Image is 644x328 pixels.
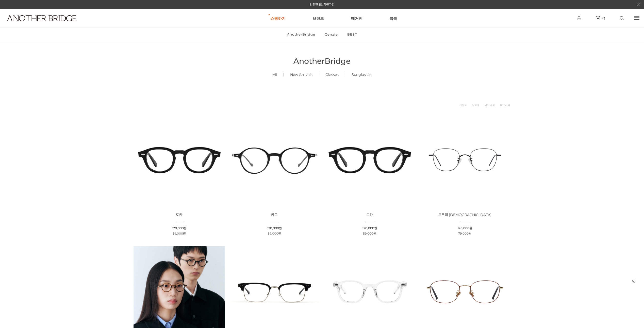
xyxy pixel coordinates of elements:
[458,232,471,235] span: 79,000원
[324,114,416,206] img: 토카 아세테이트 안경 - 다양한 스타일에 맞는 뿔테 안경 이미지
[438,212,491,217] span: 모두의 [DEMOGRAPHIC_DATA]
[419,114,511,206] img: 모두의 안경 - 다양한 크기에 맞춘 다용도 디자인 이미지
[229,114,320,206] img: 카로 - 감각적인 디자인의 패션 아이템 이미지
[600,16,605,20] span: (0)
[596,16,605,20] a: (0)
[343,28,361,41] a: BEST
[472,103,480,108] a: 상품명
[366,213,373,217] a: 토카
[362,226,377,230] span: 120,000원
[596,16,600,20] img: cart
[620,16,624,20] img: search
[577,16,581,20] img: cart
[283,28,320,41] a: AnotherBridge
[438,213,491,217] a: 모두의 [DEMOGRAPHIC_DATA]
[266,66,284,83] a: All
[271,213,278,217] a: 카로
[459,103,467,108] a: 신상품
[351,9,362,27] a: 매거진
[173,232,186,235] span: 59,000원
[268,232,281,235] span: 59,000원
[270,9,286,27] a: 쇼핑하기
[134,114,225,206] img: 토카 아세테이트 뿔테 안경 이미지
[366,212,373,217] span: 토카
[176,212,183,217] span: 토카
[271,212,278,217] span: 카로
[267,226,282,230] span: 120,000원
[363,232,376,235] span: 59,000원
[310,3,335,6] a: 간편한 1초 회원가입
[172,226,187,230] span: 120,000원
[500,103,510,108] a: 높은가격
[320,28,342,41] a: Genzie
[284,66,319,83] a: New Arrivals
[293,56,351,66] span: AnotherBridge
[319,66,345,83] a: Glasses
[458,226,472,230] span: 120,000원
[312,9,324,27] a: 브랜드
[485,103,495,108] a: 낮은가격
[345,66,378,83] a: Sunglasses
[3,15,99,34] a: logo
[389,9,397,27] a: 룩북
[176,213,183,217] a: 토카
[7,15,76,21] img: logo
